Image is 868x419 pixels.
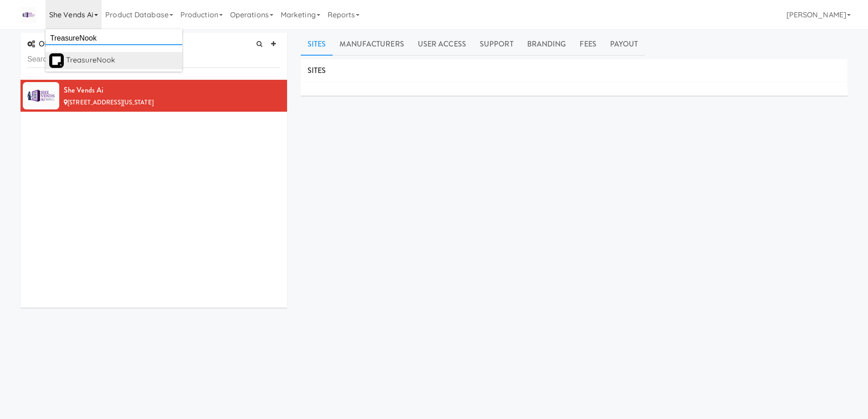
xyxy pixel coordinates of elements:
[64,83,280,97] div: She Vends Ai
[21,7,36,23] img: Micromart
[301,33,333,56] a: Sites
[49,53,64,68] img: xshvuyqq5qgcwzm7io30.png
[603,33,645,56] a: Payout
[308,65,326,76] span: SITES
[573,33,603,56] a: Fees
[27,51,280,68] input: Search Operator
[27,39,82,49] span: OPERATORS
[333,33,411,56] a: Manufacturers
[473,33,520,56] a: Support
[520,33,573,56] a: Branding
[46,31,182,45] input: Search operator
[21,80,287,112] li: She Vends Ai[STREET_ADDRESS][US_STATE]
[67,98,154,107] span: [STREET_ADDRESS][US_STATE]
[66,53,179,67] div: TreasureNook
[411,33,473,56] a: User Access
